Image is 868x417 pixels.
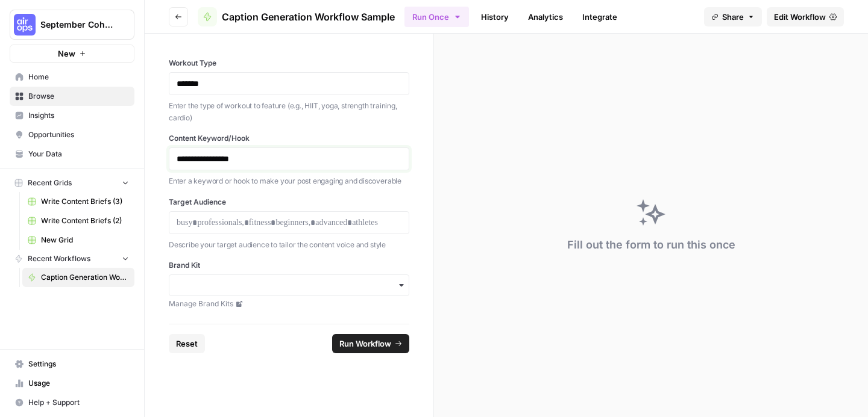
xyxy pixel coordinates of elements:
[28,253,90,264] span: Recent Workflows
[169,260,409,271] label: Brand Kit
[58,48,75,60] span: New
[10,250,134,268] button: Recent Workflows
[332,334,409,353] button: Run Workflow
[10,374,134,393] a: Usage
[28,91,129,102] span: Browse
[10,144,134,164] a: Your Data
[404,7,469,27] button: Run Once
[10,125,134,144] a: Opportunities
[22,192,134,211] a: Write Content Briefs (3)
[10,393,134,412] button: Help + Support
[176,338,198,350] span: Reset
[339,338,391,350] span: Run Workflow
[474,7,516,26] a: History
[28,72,129,82] span: Home
[10,87,134,106] a: Browse
[28,378,129,389] span: Usage
[704,7,762,26] button: Share
[575,7,624,26] a: Integrate
[521,7,570,26] a: Analytics
[169,197,409,208] label: Target Audience
[169,298,409,309] a: Manage Brand Kits
[774,11,826,23] span: Edit Workflow
[567,236,735,253] div: Fill out the form to run this once
[40,19,113,31] span: September Cohort
[22,268,134,287] a: Caption Generation Workflow Sample
[169,175,409,187] p: Enter a keyword or hook to make your post engaging and discoverable
[722,11,744,23] span: Share
[22,230,134,250] a: New Grid
[222,10,395,24] span: Caption Generation Workflow Sample
[169,133,409,144] label: Content Keyword/Hook
[41,215,129,226] span: Write Content Briefs (2)
[28,110,129,121] span: Insights
[198,7,395,26] a: Caption Generation Workflow Sample
[10,45,134,63] button: New
[10,174,134,192] button: Recent Grids
[41,272,129,283] span: Caption Generation Workflow Sample
[41,196,129,207] span: Write Content Briefs (3)
[169,334,205,353] button: Reset
[10,354,134,374] a: Settings
[14,14,36,36] img: September Cohort Logo
[28,129,129,140] span: Opportunities
[10,10,134,40] button: Workspace: September Cohort
[169,239,409,251] p: Describe your target audience to tailor the content voice and style
[169,58,409,69] label: Workout Type
[28,149,129,159] span: Your Data
[10,106,134,125] a: Insights
[10,67,134,87] a: Home
[41,235,129,246] span: New Grid
[767,7,844,26] a: Edit Workflow
[28,359,129,369] span: Settings
[169,100,409,123] p: Enter the type of workout to feature (e.g., HIIT, yoga, strength training, cardio)
[28,397,129,408] span: Help + Support
[28,178,72,188] span: Recent Grids
[22,211,134,230] a: Write Content Briefs (2)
